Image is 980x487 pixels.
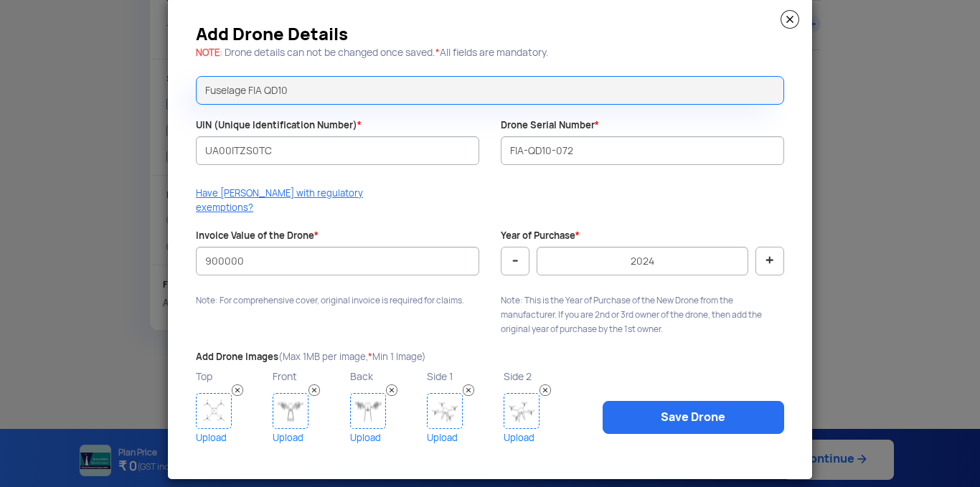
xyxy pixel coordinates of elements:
label: Year of Purchase [501,230,580,243]
img: Drone Image [350,393,386,429]
p: Have [PERSON_NAME] with regulatory exemptions? [196,186,377,215]
img: Drone Image [427,393,463,429]
img: Remove Image [386,384,397,396]
a: Upload [350,429,423,447]
a: Save Drone [603,401,784,434]
p: Side 2 [504,367,577,386]
p: Note: This is the Year of Purchase of the New Drone from the manufacturer. If you are 2nd or 3rd ... [501,293,784,336]
label: Invoice Value of the Drone [196,230,319,243]
img: Remove Image [463,384,474,396]
button: + [755,247,784,275]
input: Drone Model : Search by name or brand, eg DOPO, Dhaksha [196,76,784,105]
button: - [501,247,529,275]
label: Drone Serial Number [501,119,599,133]
img: Remove Image [540,384,551,396]
a: Upload [196,429,269,447]
p: Top [196,367,269,386]
img: Remove Image [308,384,320,396]
img: Drone Image [504,393,540,429]
span: NOTE [196,47,220,59]
p: Front [273,367,346,386]
p: Side 1 [427,367,500,386]
span: (Max 1MB per image, Min 1 Image) [278,351,426,363]
p: Note: For comprehensive cover, original invoice is required for claims. [196,293,479,308]
label: Add Drone Images [196,351,426,364]
a: Upload [273,429,346,447]
img: Drone Image [273,393,308,429]
h3: Add Drone Details [196,29,784,40]
label: UIN (Unique Identification Number) [196,119,362,133]
a: Upload [427,429,500,447]
h5: : Drone details can not be changed once saved. All fields are mandatory. [196,47,784,58]
img: Remove Image [232,384,243,396]
p: Back [350,367,423,386]
img: Drone Image [196,393,232,429]
img: close [781,10,799,29]
a: Upload [504,429,577,447]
